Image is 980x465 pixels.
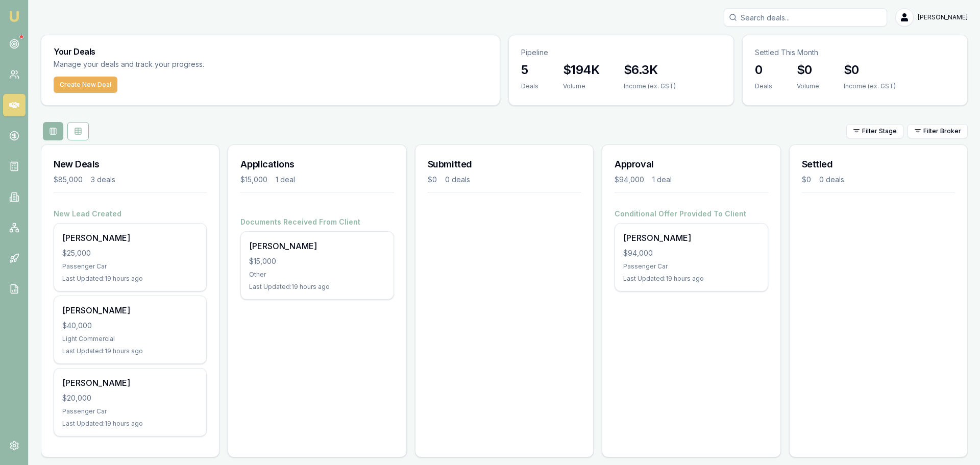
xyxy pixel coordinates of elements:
[62,262,198,271] div: Passenger Car
[240,157,394,172] h3: Applications
[755,82,772,90] div: Deals
[249,283,385,291] div: Last Updated: 19 hours ago
[249,240,385,252] div: [PERSON_NAME]
[62,232,198,244] div: [PERSON_NAME]
[802,175,811,185] div: $0
[54,77,117,93] button: Create New Deal
[249,256,385,266] div: $15,000
[62,321,198,331] div: $40,000
[615,175,644,185] div: $94,000
[54,209,207,219] h4: New Lead Created
[844,62,896,78] h3: $0
[908,124,968,138] button: Filter Broker
[797,82,819,90] div: Volume
[797,62,819,78] h3: $0
[724,8,887,27] input: Search deals
[445,175,470,185] div: 0 deals
[91,175,115,185] div: 3 deals
[54,59,315,70] p: Manage your deals and track your progress.
[62,347,198,355] div: Last Updated: 19 hours ago
[652,175,672,185] div: 1 deal
[623,232,759,244] div: [PERSON_NAME]
[755,62,772,78] h3: 0
[846,124,903,138] button: Filter Stage
[62,407,198,415] div: Passenger Car
[521,62,538,78] h3: 5
[62,248,198,258] div: $25,000
[62,377,198,389] div: [PERSON_NAME]
[563,82,599,90] div: Volume
[802,157,955,172] h3: Settled
[615,209,768,219] h4: Conditional Offer Provided To Client
[521,47,721,58] p: Pipeline
[623,275,759,283] div: Last Updated: 19 hours ago
[62,393,198,403] div: $20,000
[623,262,759,271] div: Passenger Car
[62,275,198,283] div: Last Updated: 19 hours ago
[819,175,844,185] div: 0 deals
[521,82,538,90] div: Deals
[862,127,897,135] span: Filter Stage
[62,304,198,316] div: [PERSON_NAME]
[428,175,437,185] div: $0
[428,157,581,172] h3: Submitted
[240,175,267,185] div: $15,000
[755,47,955,58] p: Settled This Month
[923,127,961,135] span: Filter Broker
[240,217,394,227] h4: Documents Received From Client
[623,248,759,258] div: $94,000
[54,157,207,172] h3: New Deals
[918,13,968,21] span: [PERSON_NAME]
[615,157,768,172] h3: Approval
[844,82,896,90] div: Income (ex. GST)
[276,175,295,185] div: 1 deal
[8,10,20,22] img: emu-icon-u.png
[54,175,83,185] div: $85,000
[624,62,676,78] h3: $6.3K
[62,420,198,428] div: Last Updated: 19 hours ago
[563,62,599,78] h3: $194K
[249,271,385,279] div: Other
[54,47,487,56] h3: Your Deals
[62,335,198,343] div: Light Commercial
[624,82,676,90] div: Income (ex. GST)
